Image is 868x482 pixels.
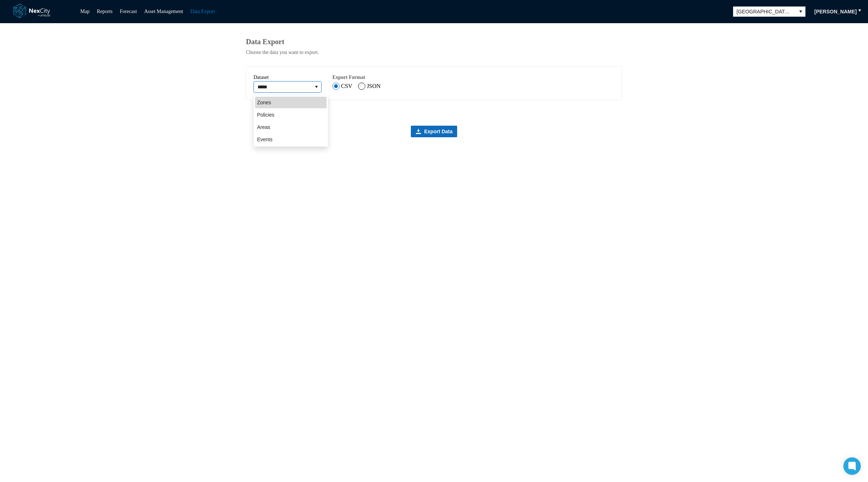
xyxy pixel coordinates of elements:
[97,9,113,14] a: Reports
[257,136,273,143] span: Events
[424,128,453,135] span: Export Data
[120,9,137,14] a: Forecast
[332,83,340,90] input: CSV
[257,123,271,131] span: Areas
[814,8,857,15] span: [PERSON_NAME]
[810,6,861,17] button: [PERSON_NAME]
[358,83,365,90] input: JSON
[737,8,792,15] span: [GEOGRAPHIC_DATA][PERSON_NAME]
[312,81,321,92] button: collapse combobox
[257,99,271,106] span: Zones
[796,7,805,17] button: select
[257,111,275,118] span: Policies
[341,83,352,89] label: CSV
[246,50,622,55] div: Choose the data you want to export.
[144,9,183,14] a: Asset Management
[367,83,380,89] label: JSON
[332,75,365,80] label: Export Format
[190,9,215,14] a: Data Export
[411,126,458,137] button: Export Data
[80,9,90,14] a: Map
[246,38,622,46] div: Data Export
[254,74,269,81] label: Dataset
